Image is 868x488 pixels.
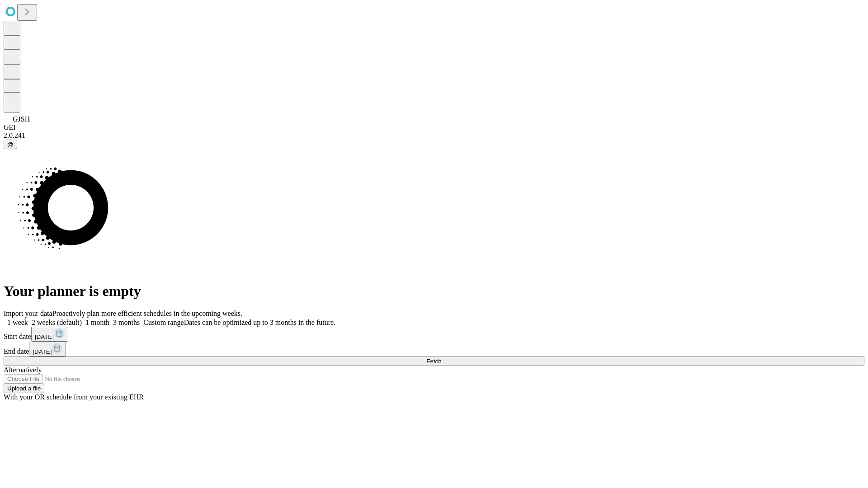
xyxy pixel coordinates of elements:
div: End date [4,342,864,357]
span: Dates can be optimized up to 3 months in the future. [184,319,335,326]
button: Fetch [4,357,864,366]
span: GJSH [13,115,30,123]
div: Start date [4,327,864,342]
div: GEI [4,123,864,131]
span: Import your data [4,310,52,317]
span: [DATE] [33,348,52,355]
button: Upload a file [4,384,44,393]
button: @ [4,140,17,149]
span: 1 week [7,319,28,326]
span: Fetch [426,358,441,365]
span: [DATE] [35,333,54,340]
span: 3 months [113,319,140,326]
span: Alternatively [4,366,42,374]
h1: Your planner is empty [4,283,864,300]
span: With your OR schedule from your existing EHR [4,393,144,401]
span: 2 weeks (default) [32,319,82,326]
div: 2.0.241 [4,131,864,140]
span: Custom range [143,319,184,326]
span: 1 month [85,319,109,326]
span: Proactively plan more efficient schedules in the upcoming weeks. [52,310,242,317]
button: [DATE] [29,342,66,357]
button: [DATE] [31,327,68,342]
span: @ [7,141,14,148]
